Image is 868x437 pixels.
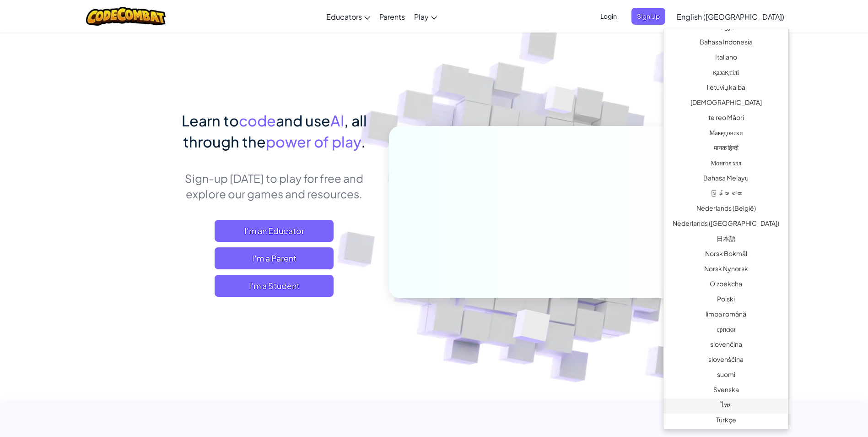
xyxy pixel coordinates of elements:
a: српски [663,323,788,338]
a: မြန်မာစကား [663,187,788,202]
a: Монгол хэл [663,157,788,172]
a: Türkçe [663,414,788,429]
a: Play [410,4,442,29]
a: Bahasa Melayu [663,172,788,187]
a: Македонски [663,126,788,142]
a: O'zbekcha [663,278,788,293]
a: Educators [322,4,375,29]
a: मानक हिन्दी [663,142,788,157]
a: 日本語 [663,232,788,247]
a: limba română [663,308,788,323]
a: suomi [663,368,788,383]
button: Sign Up [631,8,665,25]
a: I'm a Parent [215,247,334,269]
span: English ([GEOGRAPHIC_DATA]) [677,12,784,22]
a: Parents [375,4,410,29]
a: Bahasa Indonesia [663,36,788,51]
span: code [239,111,276,130]
a: Nederlands (België) [663,202,788,217]
a: қазақ тілі [663,66,788,81]
span: power of play [266,132,361,151]
a: slovenčina [663,338,788,353]
a: Norsk Nynorsk [663,262,788,278]
a: slovenščina [663,353,788,368]
a: te reo Māori [663,111,788,126]
a: Polski [663,293,788,308]
a: Nederlands ([GEOGRAPHIC_DATA]) [663,217,788,232]
span: AI [330,111,344,130]
a: ไทย [663,399,788,414]
a: [DEMOGRAPHIC_DATA] [663,96,788,111]
img: Overlap cubes [527,68,593,137]
a: lietuvių kalba [663,81,788,96]
span: Learn to [182,111,239,130]
a: Svenska [663,383,788,399]
a: I'm an Educator [215,220,334,242]
span: . [361,132,366,151]
span: Play [414,12,429,22]
span: Educators [326,12,362,22]
a: Norsk Bokmål [663,247,788,262]
a: Italiano [663,51,788,66]
button: Login [595,8,622,25]
img: Overlap cubes [490,290,572,366]
span: and use [276,111,330,130]
img: CodeCombat logo [86,7,166,26]
a: English ([GEOGRAPHIC_DATA]) [672,4,789,29]
p: Sign-up [DATE] to play for free and explore our games and resources. [173,170,375,202]
button: I'm a Student [215,275,334,297]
